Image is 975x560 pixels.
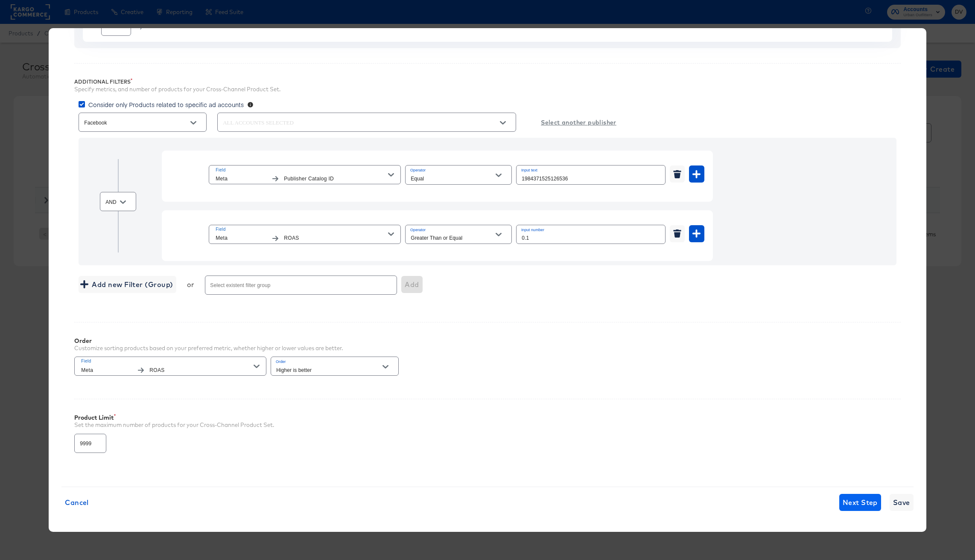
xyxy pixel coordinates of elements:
[81,357,254,365] span: Field
[74,78,901,85] div: Additional Filters
[88,100,244,109] span: Consider only Products related to specific ad accounts
[74,337,343,344] div: Order
[216,226,388,233] span: Field
[492,228,505,241] button: Open
[117,196,129,209] button: Open
[74,344,343,352] div: Customize sorting products based on your preferred metric, whether higher or lower values are bet...
[65,496,89,508] span: Cancel
[890,494,914,511] button: Save
[61,494,92,511] button: Cancel
[517,225,665,244] input: Enter a number
[74,414,901,421] div: Product Limit
[517,165,665,184] input: Input search term
[843,496,878,508] span: Next Step
[216,166,388,174] span: Field
[187,280,194,289] div: or
[496,116,509,129] button: Open
[492,169,505,182] button: Open
[379,360,392,373] button: Open
[216,234,267,243] span: Meta
[187,116,200,129] button: Open
[221,118,488,128] input: ALL ACCOUNTS SELECTED
[284,174,388,183] span: Publisher Catalog ID
[74,357,266,376] button: FieldMetaROAS
[541,117,616,128] u: Select another publisher
[82,279,173,290] span: Add new Filter (Group)
[74,421,901,429] div: Set the maximum number of products for your Cross-Channel Product Set.
[537,111,620,133] button: Select another publisher
[149,366,254,375] span: ROAS
[79,276,176,293] button: Add new Filter (Group)
[81,366,132,375] span: Meta
[74,85,901,93] div: Specify metrics, and number of products for your Cross-Channel Product Set.
[216,174,267,183] span: Meta
[284,234,388,243] span: ROAS
[209,165,401,184] button: FieldMetaPublisher Catalog ID
[893,496,910,508] span: Save
[839,494,881,511] button: Next Step
[209,225,401,244] button: FieldMetaROAS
